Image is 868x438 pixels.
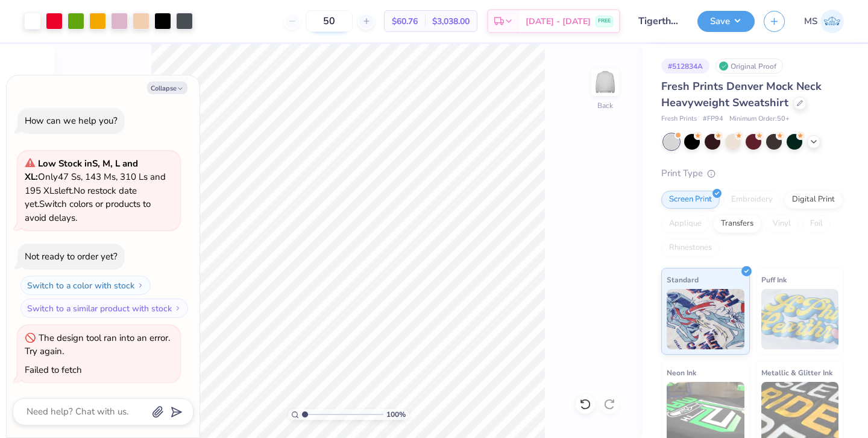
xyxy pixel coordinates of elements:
span: Standard [667,273,699,286]
span: # FP94 [703,114,723,124]
img: Switch to a color with stock [137,282,144,289]
span: [DATE] - [DATE] [526,15,591,28]
img: Puff Ink [761,289,839,349]
div: Print Type [661,167,844,180]
span: Neon Ink [667,366,696,379]
button: Switch to a color with stock [20,276,151,295]
div: How can we help you? [25,115,118,127]
span: Only 47 Ss, 143 Ms, 310 Ls and 195 XLs left. Switch colors or products to avoid delays. [25,157,166,224]
div: Failed to fetch [25,364,82,376]
a: MS [804,10,844,33]
div: Vinyl [765,215,799,233]
span: 100 % [386,409,406,420]
div: Transfers [713,215,761,233]
input: Untitled Design [629,9,688,33]
button: Save [697,11,755,32]
input: – – [306,10,353,32]
div: Rhinestones [661,239,720,257]
span: Puff Ink [761,273,787,286]
strong: Low Stock in S, M, L and XL : [25,157,138,183]
span: Fresh Prints Denver Mock Neck Heavyweight Sweatshirt [661,79,822,110]
span: Metallic & Glitter Ink [761,366,832,379]
div: Original Proof [715,59,783,74]
div: # 512834A [661,59,709,74]
div: Not ready to order yet? [25,250,118,262]
span: MS [804,14,817,28]
img: Madeline Schoner [820,10,844,33]
div: The design tool ran into an error. Try again. [25,332,170,358]
span: Minimum Order: 50 + [729,114,790,124]
span: FREE [598,17,611,25]
div: Foil [802,215,831,233]
img: Back [593,70,617,94]
div: Embroidery [723,191,781,209]
div: Back [597,100,613,111]
button: Collapse [147,81,187,94]
div: Applique [661,215,709,233]
img: Standard [667,289,744,349]
span: $60.76 [392,15,418,28]
span: $3,038.00 [432,15,470,28]
div: Digital Print [784,191,843,209]
img: Switch to a similar product with stock [174,305,181,312]
button: Switch to a similar product with stock [20,299,188,318]
div: Screen Print [661,191,720,209]
span: No restock date yet. [25,185,137,211]
span: Fresh Prints [661,114,697,124]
